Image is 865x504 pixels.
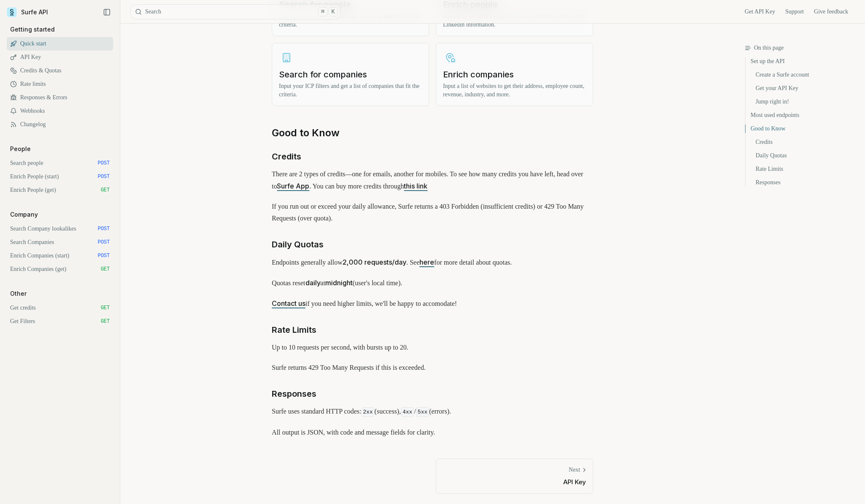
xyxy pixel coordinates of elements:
[7,6,48,19] a: Surfe API
[272,43,429,106] a: Search for companiesInput your ICP filters and get a list of companies that fit the criteria.
[318,7,327,16] kbd: ⌘
[443,69,586,80] h3: Enrich companies
[130,4,341,19] button: Search⌘K
[279,69,422,80] h3: Search for companies
[98,160,110,167] span: POST
[325,279,353,287] strong: midnight
[7,301,113,315] a: Get credits GET
[7,157,113,170] a: Search people POST
[305,279,321,287] strong: daily
[98,173,110,180] span: POST
[7,145,34,153] p: People
[7,249,113,263] a: Enrich Companies (start) POST
[746,57,858,68] a: Set up the API
[272,126,340,140] a: Good to Know
[404,182,427,190] a: this link
[745,8,775,16] a: Get API Key
[279,82,422,99] p: Input your ICP filters and get a list of companies that fit the criteria.
[272,201,593,224] p: If you run out or exceed your daily allowance, Surfe returns a 403 Forbidden (insufficient credit...
[785,8,804,16] a: Support
[272,387,316,401] a: Responses
[101,187,110,194] span: GET
[746,176,858,187] a: Responses
[746,82,858,95] a: Get your API Key
[272,342,593,353] p: Up to 10 requests per second, with bursts up to 20.
[746,122,858,135] a: Good to Know
[419,258,434,266] a: here
[7,118,113,131] a: Changelog
[7,222,113,236] a: Search Company lookalikes POST
[746,162,858,176] a: Rate Limits
[569,466,580,474] p: Next
[7,183,113,197] a: Enrich People (get) GET
[7,64,113,77] a: Credits & Quotas
[7,170,113,183] a: Enrich People (start) POST
[7,91,113,104] a: Responses & Errors
[101,266,110,273] span: GET
[7,289,30,298] p: Other
[277,182,309,190] a: Surfe App
[7,50,113,64] a: API Key
[272,427,593,438] p: All output is JSON, with code and message fields for clarity.
[329,7,338,16] kbd: K
[98,225,110,232] span: POST
[272,323,316,337] a: Rate Limits
[98,239,110,246] span: POST
[7,236,113,249] a: Search Companies POST
[272,168,593,192] p: There are 2 types of credits—one for emails, another for mobiles. To see how many credits you hav...
[814,8,848,16] a: Give feedback
[7,25,58,34] p: Getting started
[746,149,858,162] a: Daily Quotas
[98,252,110,259] span: POST
[272,238,324,251] a: Daily Quotas
[272,297,593,310] p: if you need higher limits, we'll be happy to accomodate!
[272,256,593,268] p: Endpoints generally allow . See for more detail about quotas.
[272,150,301,163] a: Credits
[746,68,858,82] a: Create a Surfe account
[443,82,586,99] p: Input a list of websites to get their address, employee count, revenue, industry, and more.
[101,318,110,325] span: GET
[416,407,429,417] code: 5xx
[361,407,374,417] code: 2xx
[342,258,406,266] strong: 2,000 requests/day
[7,104,113,118] a: Webhooks
[101,305,110,311] span: GET
[7,210,41,219] p: Company
[272,406,593,418] p: Surfe uses standard HTTP codes: (success), / (errors).
[745,44,858,52] h3: On this page
[101,6,113,19] button: Collapse Sidebar
[746,135,858,149] a: Credits
[401,407,414,417] code: 4xx
[7,77,113,91] a: Rate limits
[272,277,593,289] p: Quotas reset at (user's local time).
[746,109,858,122] a: Most used endpoints
[436,459,593,493] a: NextAPI Key
[7,37,113,50] a: Quick start
[436,43,593,106] a: Enrich companiesInput a list of websites to get their address, employee count, revenue, industry,...
[272,362,593,374] p: Surfe returns 429 Too Many Requests if this is exceeded.
[746,95,858,109] a: Jump right in!
[272,299,305,308] a: Contact us
[7,315,113,328] a: Get Filters GET
[443,477,586,486] p: API Key
[7,263,113,276] a: Enrich Companies (get) GET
